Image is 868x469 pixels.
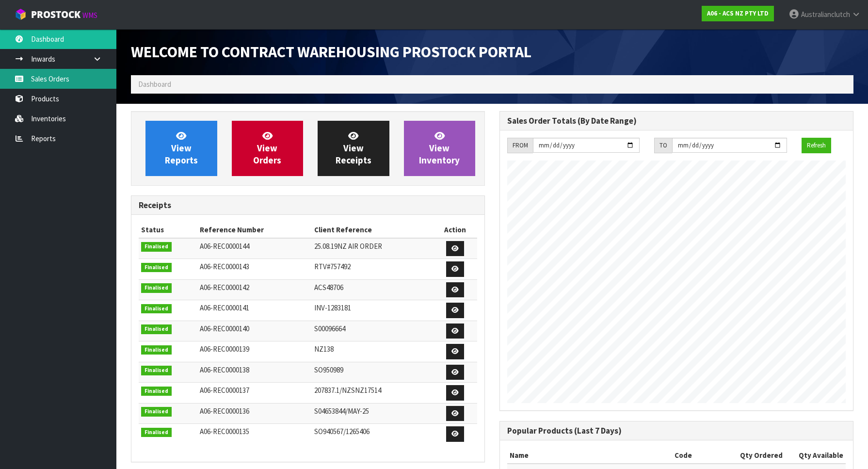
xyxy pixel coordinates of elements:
span: Finalised [141,407,172,417]
h3: Receipts [139,201,477,210]
span: Finalised [141,283,172,293]
span: Finalised [141,324,172,334]
a: ViewOrders [232,121,304,176]
span: View Inventory [419,130,460,166]
span: View Orders [253,130,281,166]
h3: Popular Products (Last 7 Days) [507,426,846,436]
span: A06-REC0000139 [200,344,249,354]
small: WMS [82,11,97,20]
span: A06-REC0000138 [200,365,249,374]
button: Refresh [802,138,831,153]
span: SO940567/1265406 [314,427,370,436]
span: A06-REC0000135 [200,427,249,436]
span: A06-REC0000136 [200,406,249,416]
th: Name [507,448,672,463]
a: ViewReports [145,121,217,176]
span: Finalised [141,263,172,273]
a: ViewInventory [404,121,476,176]
span: A06-REC0000141 [200,303,249,312]
div: FROM [507,138,533,153]
span: S00096664 [314,324,345,333]
span: Finalised [141,387,172,396]
span: Dashboard [138,80,171,89]
span: Finalised [141,242,172,252]
span: ACS48706 [314,283,343,292]
h3: Sales Order Totals (By Date Range) [507,116,846,126]
span: A06-REC0000137 [200,386,249,395]
span: RTV#757492 [314,262,351,271]
th: Reference Number [197,222,312,238]
span: 207837.1/NZSNZ17514 [314,386,381,395]
span: View Receipts [336,130,371,166]
span: NZ138 [314,344,334,354]
span: Finalised [141,304,172,314]
a: ViewReceipts [318,121,389,176]
span: SO950989 [314,365,343,374]
span: Welcome to Contract Warehousing ProStock Portal [131,42,531,62]
th: Qty Ordered [727,448,785,463]
span: Australianclutch [801,10,850,19]
span: A06-REC0000143 [200,262,249,271]
span: ProStock [31,8,80,21]
span: A06-REC0000142 [200,283,249,292]
span: A06-REC0000140 [200,324,249,333]
span: A06-REC0000144 [200,242,249,251]
span: Finalised [141,345,172,355]
span: Finalised [141,428,172,437]
span: View Reports [165,130,198,166]
img: cube-alt.png [15,8,27,20]
span: 25.08.19NZ AIR ORDER [314,242,382,251]
th: Status [139,222,197,238]
th: Code [672,448,727,463]
span: Finalised [141,366,172,375]
strong: A06 - ACS NZ PTY LTD [707,9,769,17]
div: TO [654,138,672,153]
th: Client Reference [312,222,433,238]
span: S04653844/MAY-25 [314,406,369,416]
th: Qty Available [785,448,846,463]
span: INV-1283181 [314,303,351,312]
th: Action [433,222,477,238]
